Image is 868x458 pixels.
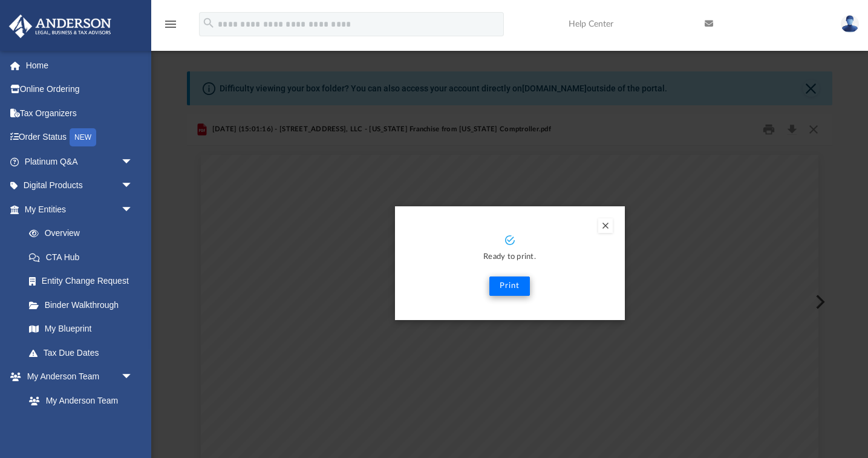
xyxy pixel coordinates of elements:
img: Anderson Advisors Platinum Portal [5,15,115,38]
a: Platinum Q&Aarrow_drop_down [8,149,151,174]
span: arrow_drop_down [121,149,145,174]
a: Anderson System [17,413,145,437]
a: My Anderson Teamarrow_drop_down [8,365,145,389]
a: Home [8,53,151,77]
i: search [202,16,215,30]
a: Tax Organizers [8,101,151,125]
a: My Entitiesarrow_drop_down [8,197,151,221]
div: NEW [70,128,96,146]
span: arrow_drop_down [121,174,145,198]
div: Preview [187,114,832,458]
i: menu [163,17,178,31]
span: arrow_drop_down [121,365,145,390]
a: Digital Productsarrow_drop_down [8,174,151,198]
img: User Pic [841,15,859,33]
a: Tax Due Dates [17,341,151,365]
a: My Anderson Team [17,388,139,413]
button: Print [489,276,530,296]
span: arrow_drop_down [121,197,145,222]
a: Binder Walkthrough [17,293,151,317]
a: Online Ordering [8,77,151,102]
a: CTA Hub [17,245,151,269]
a: menu [163,23,178,31]
p: Ready to print. [407,250,613,264]
a: Order StatusNEW [8,125,151,150]
a: Overview [17,221,151,246]
a: Entity Change Request [17,269,151,293]
a: My Blueprint [17,317,145,341]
